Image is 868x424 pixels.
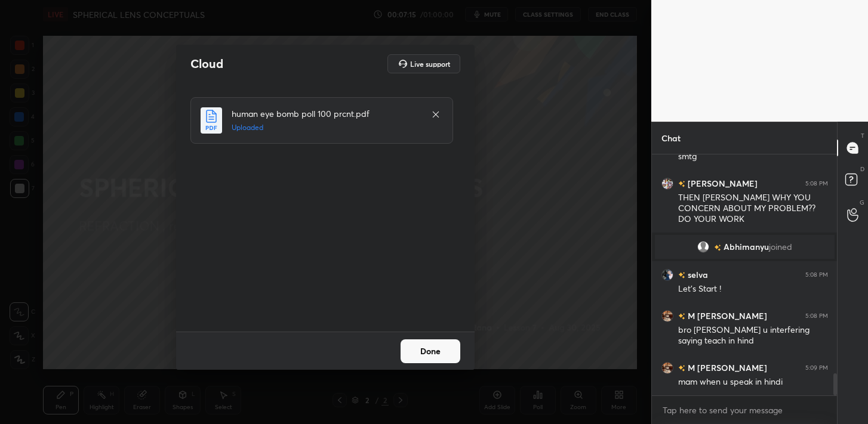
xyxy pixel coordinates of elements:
[685,361,767,374] h6: M [PERSON_NAME]
[661,310,673,322] img: 8d85f91cdb92465a9d68222f0d9b371b.jpg
[805,364,828,372] div: 5:09 PM
[685,177,758,190] h6: [PERSON_NAME]
[678,283,828,295] div: Let's Start !
[714,245,721,251] img: no-rating-badge.077c3623.svg
[410,60,450,67] h5: Live support
[661,362,673,374] img: 8d85f91cdb92465a9d68222f0d9b371b.jpg
[661,178,673,190] img: 09e81f804ed1499aa62b6fb9b139061e.jpg
[678,273,685,279] img: no-rating-badge.077c3623.svg
[678,314,685,320] img: no-rating-badge.077c3623.svg
[805,180,828,187] div: 5:08 PM
[860,165,864,174] p: D
[678,192,828,225] div: THEN [PERSON_NAME] WHY YOU CONCERN ABOUT MY PROBLEM?? DO YOUR WORK
[678,366,685,372] img: no-rating-badge.077c3623.svg
[860,198,864,207] p: G
[685,310,767,322] h6: M [PERSON_NAME]
[697,241,709,253] img: default.png
[232,107,419,120] h4: human eye bomb poll 100 prcnt.pdf
[805,312,828,320] div: 5:08 PM
[232,122,419,133] h5: Uploaded
[805,271,828,278] div: 5:08 PM
[401,339,460,363] button: Done
[190,56,223,72] h2: Cloud
[769,242,792,252] span: joined
[678,324,828,347] div: bro [PERSON_NAME] u interfering saying teach in hind
[661,269,673,281] img: 66a860d3dd8e4db99cdd8d4768176d32.jpg
[652,122,690,154] p: Chat
[652,154,838,395] div: grid
[678,181,685,188] img: no-rating-badge.077c3623.svg
[724,242,769,252] span: Abhimanyu
[678,376,828,388] div: mam when u speak in hindi
[861,131,864,140] p: T
[685,268,708,281] h6: selva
